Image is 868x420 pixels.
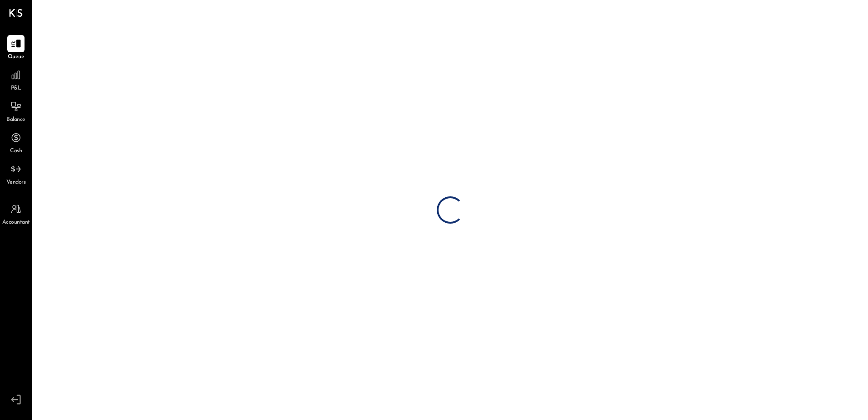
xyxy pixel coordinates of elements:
span: P&L [11,85,21,93]
a: Vendors [0,160,31,187]
span: Balance [6,116,25,124]
span: Cash [10,147,22,155]
span: Vendors [6,179,26,187]
a: P&L [0,66,31,93]
span: Accountant [2,219,30,227]
a: Balance [0,98,31,124]
span: Queue [8,53,25,61]
a: Accountant [0,200,31,227]
a: Cash [0,129,31,155]
a: Queue [0,35,31,61]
